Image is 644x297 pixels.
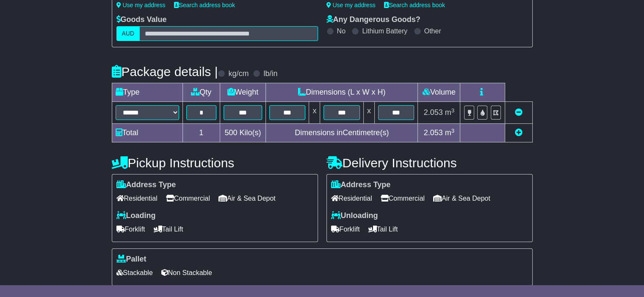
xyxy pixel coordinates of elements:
span: Forklift [116,223,145,236]
td: Volume [418,83,460,102]
a: Search address book [384,2,445,8]
label: Lithium Battery [362,27,407,35]
label: Goods Value [116,15,167,25]
span: Stackable [116,266,153,279]
label: Other [424,27,441,35]
span: Commercial [166,192,210,205]
td: 1 [182,124,220,142]
label: lb/in [263,69,277,79]
span: m [445,128,455,137]
span: Residential [331,192,372,205]
td: Total [112,124,182,142]
span: 2.053 [424,108,443,117]
h4: Pickup Instructions [112,156,318,170]
td: Weight [220,83,265,102]
label: Address Type [116,180,176,190]
span: Tail Lift [154,223,183,236]
span: 2.053 [424,128,443,137]
sup: 3 [451,128,455,134]
label: No [337,27,345,35]
label: AUD [116,26,140,41]
td: Type [112,83,182,102]
label: Pallet [116,255,146,264]
label: Address Type [331,180,391,190]
span: Non Stackable [161,266,212,279]
label: kg/cm [228,69,249,79]
span: 500 [224,128,237,137]
label: Any Dangerous Goods? [326,15,420,25]
span: Air & Sea Depot [433,192,490,205]
label: Loading [116,211,156,221]
a: Add new item [515,128,522,137]
td: Dimensions in Centimetre(s) [265,124,417,142]
td: Dimensions (L x W x H) [265,83,417,102]
td: x [363,102,374,124]
span: Forklift [331,223,360,236]
td: Qty [182,83,220,102]
span: Commercial [381,192,425,205]
td: Kilo(s) [220,124,265,142]
span: m [445,108,455,117]
a: Use my address [326,2,376,8]
h4: Delivery Instructions [326,156,533,170]
td: x [309,102,320,124]
a: Search address book [174,2,235,8]
label: Unloading [331,211,378,221]
sup: 3 [451,107,455,114]
h4: Package details | [112,65,218,79]
span: Residential [116,192,158,205]
a: Use my address [116,2,166,8]
a: Remove this item [515,108,522,117]
span: Tail Lift [368,223,398,236]
span: Air & Sea Depot [218,192,276,205]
